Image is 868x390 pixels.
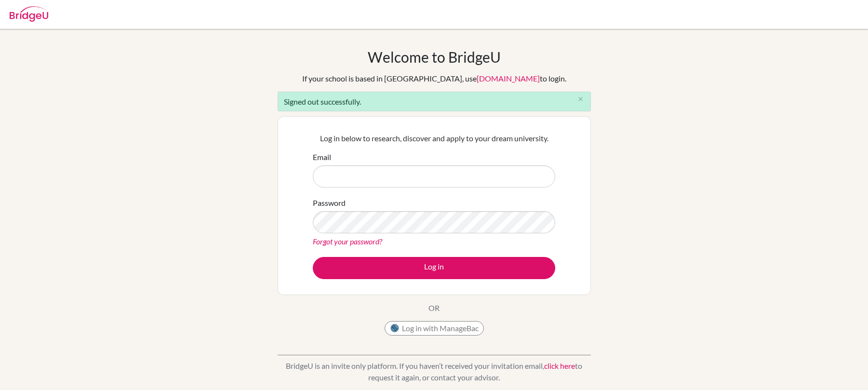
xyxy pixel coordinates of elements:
a: [DOMAIN_NAME] [477,74,540,83]
p: Log in below to research, discover and apply to your dream university. [313,133,555,144]
img: Bridge-U [10,6,48,22]
button: Close [571,92,590,107]
i: close [577,95,584,103]
h1: Welcome to BridgeU [368,48,501,66]
button: Log in [313,257,555,279]
label: Password [313,197,346,209]
div: Signed out successfully. [278,92,591,111]
p: BridgeU is an invite only platform. If you haven’t received your invitation email, to request it ... [278,360,591,383]
a: Forgot your password? [313,237,382,246]
a: click here [544,361,575,370]
button: Log in with ManageBac [385,321,484,336]
label: Email [313,151,331,163]
p: OR [428,302,440,314]
div: If your school is based in [GEOGRAPHIC_DATA], use to login. [302,73,566,84]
